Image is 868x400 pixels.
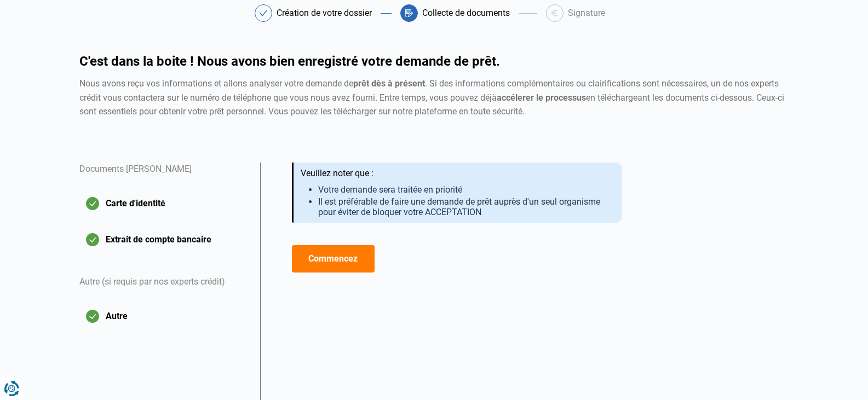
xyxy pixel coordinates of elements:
h1: C'est dans la boite ! Nous avons bien enregistré votre demande de prêt. [79,55,789,68]
div: Veuillez noter que : [301,168,613,179]
button: Carte d'identité [79,190,247,217]
li: Il est préférable de faire une demande de prêt auprès d'un seul organisme pour éviter de bloquer ... [318,196,613,217]
div: Autre (si requis par nos experts crédit) [79,262,247,303]
div: Signature [568,9,605,18]
strong: prêt dès à présent [353,78,425,89]
li: Votre demande sera traitée en priorité [318,184,613,195]
div: Documents [PERSON_NAME] [79,163,247,190]
button: Autre [79,303,247,330]
div: Collecte de documents [422,9,510,18]
strong: accélerer le processus [497,92,586,103]
div: Nous avons reçu vos informations et allons analyser votre demande de . Si des informations complé... [79,77,789,119]
button: Extrait de compte bancaire [79,226,247,253]
button: Commencez [292,245,375,273]
div: Création de votre dossier [277,9,372,18]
